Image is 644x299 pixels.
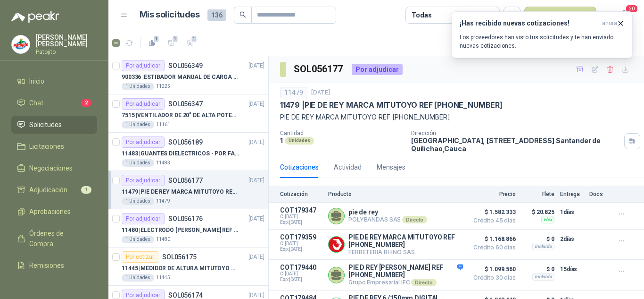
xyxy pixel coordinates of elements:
[156,121,170,128] p: 11161
[280,112,633,122] p: PIE DE REY MARCA MITUTOYO REF [PHONE_NUMBER]
[29,141,64,152] span: Licitaciones
[29,120,62,130] span: Solicitudes
[352,64,403,75] div: Por adjudicar
[122,83,154,90] div: 1 Unidades
[469,191,516,197] p: Precio
[521,206,554,218] p: $ 20.825
[81,186,91,194] span: 1
[11,116,97,134] a: Solicitudes
[29,185,67,195] span: Adjudicación
[328,191,463,197] p: Producto
[122,197,154,205] div: 1 Unidades
[524,7,596,24] button: Nueva solicitud
[280,130,404,137] p: Cantidad
[29,163,73,173] span: Negociaciones
[11,159,97,177] a: Negociaciones
[602,19,617,27] span: ahora
[521,191,554,197] p: Flete
[469,264,516,275] span: $ 1.099.560
[29,76,44,86] span: Inicio
[469,206,516,218] span: $ 1.582.333
[294,62,344,77] h3: SOL056177
[348,248,463,256] p: FERRETERIA RHINO SAS
[36,34,97,47] p: [PERSON_NAME] [PERSON_NAME]
[248,253,264,262] p: [DATE]
[280,247,322,252] span: Exp: [DATE]
[625,4,638,13] span: 20
[191,35,198,43] span: 1
[411,279,436,286] div: Directo
[521,233,554,245] p: $ 0
[589,191,608,197] p: Docs
[460,33,625,50] p: Los proveedores han visto tus solicitudes y te han enviado nuevas cotizaciones.
[469,233,516,245] span: $ 1.168.866
[248,138,264,147] p: [DATE]
[280,137,283,145] p: 1
[239,11,246,18] span: search
[411,130,620,137] p: Dirección
[122,111,239,120] p: 7515 | VENTILADOR DE 20" DE ALTA POTENCIA PARA ANCLAR A LA PARED
[560,191,584,197] p: Entrega
[560,206,584,218] p: 1 días
[402,216,427,223] div: Directo
[168,292,203,299] p: SOL056174
[248,100,264,109] p: [DATE]
[329,237,344,252] img: Company Logo
[348,208,427,216] p: pie de rey
[348,233,463,248] p: PIE DE REY MARCA MITUTOYO REF [PHONE_NUMBER]
[348,279,463,286] p: Grupo Empresarial IFC
[11,11,59,23] img: Logo peakr
[460,19,598,27] h3: ¡Has recibido nuevas cotizaciones!
[122,251,158,263] div: Por cotizar
[12,35,30,53] img: Company Logo
[377,162,405,172] div: Mensajes
[108,248,268,286] a: Por cotizarSOL056175[DATE] 11445 |MEDIDOR DE ALTURA MITUTOYO QM-Height 518-2451 Unidades11445
[280,206,322,214] p: COT179347
[122,274,154,282] div: 1 Unidades
[11,94,97,112] a: Chat2
[122,175,165,186] div: Por adjudicar
[11,256,97,274] a: Remisiones
[248,61,264,70] p: [DATE]
[122,159,154,167] div: 1 Unidades
[11,203,97,221] a: Aprobaciones
[122,121,154,128] div: 1 Unidades
[11,137,97,155] a: Licitaciones
[122,188,239,196] p: 11479 | PIE DE REY MARCA MITUTOYO REF [PHONE_NUMBER]
[469,218,516,223] span: Crédito 45 días
[280,162,319,172] div: Cotizaciones
[108,56,268,94] a: Por adjudicarSOL056349[DATE] 900336 |ESTIBADOR MANUAL DE CARGA DE 2 T1 Unidades11225
[560,233,584,245] p: 2 días
[280,87,307,98] div: 11479
[248,214,264,223] p: [DATE]
[280,241,322,247] span: C: [DATE]
[81,99,91,107] span: 2
[162,254,197,260] p: SOL056175
[285,137,314,145] div: Unidades
[36,49,97,55] p: Patojito
[168,62,203,69] p: SOL056349
[140,8,200,22] h1: Mis solicitudes
[29,98,43,108] span: Chat
[122,60,165,71] div: Por adjudicar
[168,215,203,222] p: SOL056176
[122,236,154,243] div: 1 Unidades
[108,171,268,209] a: Por adjudicarSOL056177[DATE] 11479 |PIE DE REY MARCA MITUTOYO REF [PHONE_NUMBER]1 Unidades11479
[412,10,431,20] div: Todas
[532,243,554,250] div: Incluido
[168,177,203,184] p: SOL056177
[280,277,322,282] span: Exp: [DATE]
[172,35,179,43] span: 1
[29,228,88,249] span: Órdenes de Compra
[108,133,268,171] a: Por adjudicarSOL056189[DATE] 11483 |GUANTES DIELECTRICOS - POR FAVOR ADJUNTAR SU FICHA TECNICA1 U...
[560,264,584,275] p: 15 días
[122,213,165,224] div: Por adjudicar
[11,181,97,199] a: Adjudicación1
[616,7,633,24] button: 20
[108,209,268,248] a: Por adjudicarSOL056176[DATE] 11480 |ELECTRODO [PERSON_NAME] REF HI1131B1 Unidades11480
[182,35,198,51] button: 1
[122,98,165,110] div: Por adjudicar
[280,220,322,225] span: Exp: [DATE]
[280,214,322,220] span: C: [DATE]
[122,73,239,82] p: 900336 | ESTIBADOR MANUAL DE CARGA DE 2 T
